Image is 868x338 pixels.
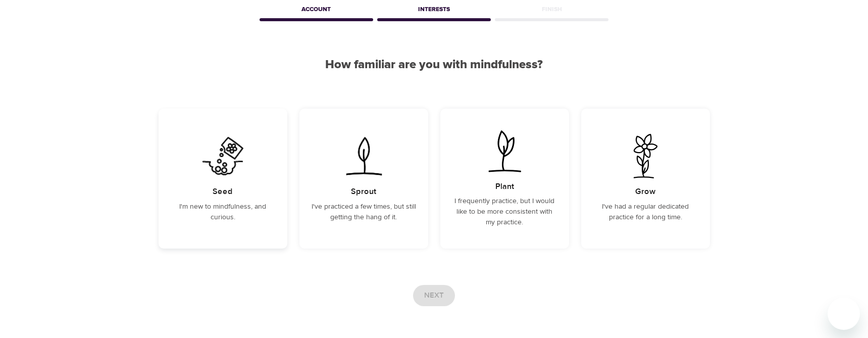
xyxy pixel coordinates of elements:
[351,186,376,197] h5: Sprout
[593,202,698,223] p: I've had a regular dedicated practice for a long time.
[213,186,233,197] h5: Seed
[171,202,275,223] p: I'm new to mindfulness, and curious.
[495,181,514,192] h5: Plant
[479,129,530,173] img: I frequently practice, but I would like to be more consistent with my practice.
[635,186,655,197] h5: Grow
[581,109,710,249] div: I've had a regular dedicated practice for a long time.GrowI've had a regular dedicated practice f...
[159,109,287,249] div: I'm new to mindfulness, and curious.SeedI'm new to mindfulness, and curious.
[452,196,557,228] p: I frequently practice, but I would like to be more consistent with my practice.
[312,202,416,223] p: I've practiced a few times, but still getting the hang of it.
[620,134,671,178] img: I've had a regular dedicated practice for a long time.
[299,109,428,249] div: I've practiced a few times, but still getting the hang of it.SproutI've practiced a few times, bu...
[828,298,860,330] iframe: Button to launch messaging window
[159,58,710,72] h2: How familiar are you with mindfulness?
[338,134,389,178] img: I've practiced a few times, but still getting the hang of it.
[440,109,569,249] div: I frequently practice, but I would like to be more consistent with my practice.PlantI frequently ...
[197,134,248,178] img: I'm new to mindfulness, and curious.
